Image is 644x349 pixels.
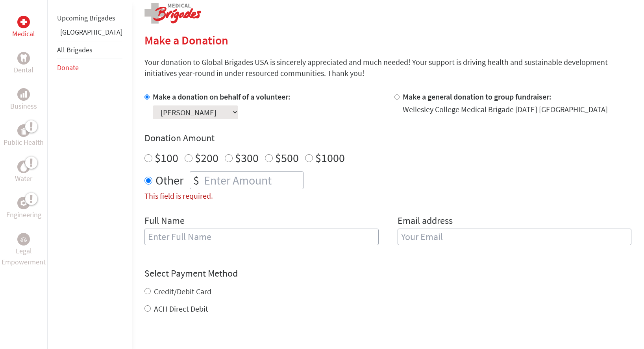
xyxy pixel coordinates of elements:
h4: Select Payment Method [144,267,631,280]
p: Dental [14,65,33,76]
p: Water [15,173,32,184]
img: Dental [20,54,27,62]
div: Wellesley College Medical Brigade [DATE] [GEOGRAPHIC_DATA] [403,104,608,115]
label: $500 [275,150,299,165]
a: MedicalMedical [12,16,35,39]
p: Engineering [6,209,41,220]
div: Legal Empowerment [17,233,30,246]
p: Public Health [4,137,44,148]
li: Donate [57,59,122,76]
img: Legal Empowerment [20,237,27,242]
p: Legal Empowerment [2,246,46,268]
div: Engineering [17,197,30,209]
div: Medical [17,16,30,28]
img: Public Health [20,127,27,135]
label: ACH Direct Debit [154,304,208,314]
a: BusinessBusiness [10,88,37,112]
label: $1000 [315,150,345,165]
img: Business [20,91,27,98]
a: [GEOGRAPHIC_DATA] [60,28,122,37]
li: Upcoming Brigades [57,9,122,27]
p: Business [10,101,37,112]
a: WaterWater [15,161,32,184]
label: Full Name [144,214,185,229]
h2: Make a Donation [144,33,631,47]
img: Medical [20,19,27,25]
a: Donate [57,63,79,72]
li: All Brigades [57,41,122,59]
a: All Brigades [57,45,93,54]
h4: Donation Amount [144,132,631,144]
label: Make a donation on behalf of a volunteer: [153,92,291,102]
label: Credit/Debit Card [154,286,211,296]
div: Water [17,161,30,173]
label: $200 [195,150,218,165]
a: EngineeringEngineering [6,197,41,220]
label: Other [155,171,183,189]
label: $100 [155,150,178,165]
label: $300 [235,150,259,165]
p: Your donation to Global Brigades USA is sincerely appreciated and much needed! Your support is dr... [144,57,631,79]
label: This field is required. [144,191,213,201]
img: Engineering [20,200,27,206]
p: Medical [12,28,35,39]
div: Business [17,88,30,101]
div: $ [190,172,202,189]
div: Public Health [17,124,30,137]
label: Email address [398,214,453,229]
input: Your Email [398,229,632,245]
div: Dental [17,52,30,65]
a: DentalDental [14,52,33,76]
img: logo-medical.png [144,3,201,24]
img: Water [20,162,27,171]
input: Enter Full Name [144,229,379,245]
label: Make a general donation to group fundraiser: [403,92,551,102]
a: Legal EmpowermentLegal Empowerment [2,233,46,268]
a: Upcoming Brigades [57,13,115,22]
input: Enter Amount [202,172,303,189]
a: Public HealthPublic Health [4,124,44,148]
li: Guatemala [57,27,122,41]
